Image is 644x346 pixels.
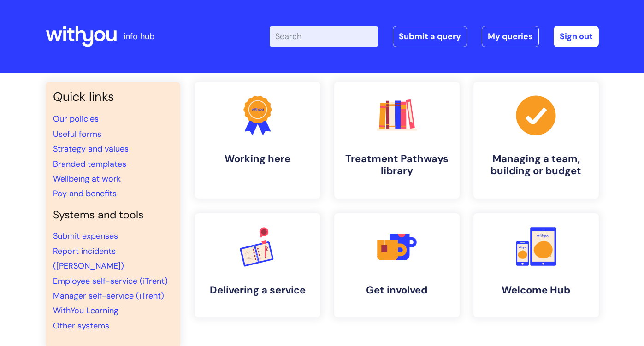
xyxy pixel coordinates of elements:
[53,158,126,170] a: Branded templates
[53,320,109,331] a: Other systems
[53,209,173,222] h4: Systems and tools
[482,26,539,47] a: My queries
[202,153,313,165] h4: Working here
[53,89,173,104] h3: Quick links
[481,284,591,296] h4: Welcome Hub
[270,26,599,47] div: | -
[53,305,118,316] a: WithYou Learning
[473,82,599,199] a: Managing a team, building or budget
[195,213,320,317] a: Delivering a service
[393,26,467,47] a: Submit a query
[195,82,320,199] a: Working here
[554,26,599,47] a: Sign out
[270,26,378,47] input: Search
[334,213,460,317] a: Get involved
[342,153,452,177] h4: Treatment Pathways library
[473,213,599,317] a: Welcome Hub
[124,29,154,44] p: info hub
[53,173,121,184] a: Wellbeing at work
[53,276,168,287] a: Employee self-service (iTrent)
[53,230,118,241] a: Submit expenses
[53,129,101,140] a: Useful forms
[334,82,460,199] a: Treatment Pathways library
[342,284,452,296] h4: Get involved
[53,113,99,124] a: Our policies
[53,246,124,271] a: Report incidents ([PERSON_NAME])
[53,143,129,154] a: Strategy and values
[53,290,164,301] a: Manager self-service (iTrent)
[53,188,117,199] a: Pay and benefits
[202,284,313,296] h4: Delivering a service
[481,153,591,177] h4: Managing a team, building or budget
